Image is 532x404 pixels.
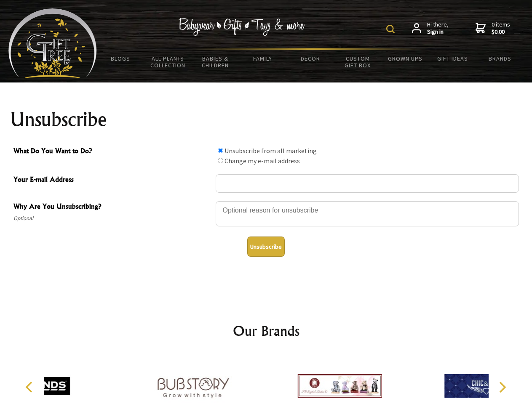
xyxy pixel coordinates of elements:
input: What Do You Want to Do? [218,158,223,163]
span: What Do You Want to Do? [13,146,211,158]
a: Hi there,Sign in [412,21,449,36]
span: Hi there, [427,21,449,36]
input: What Do You Want to Do? [218,148,223,153]
span: Why Are You Unsubscribing? [13,201,211,213]
textarea: Why Are You Unsubscribing? [216,201,519,226]
input: Your E-mail Address [216,174,519,193]
a: 0 items$0.00 [476,21,510,36]
label: Unsubscribe from all marketing [225,146,317,155]
a: Decor [286,50,334,67]
a: Gift Ideas [429,50,476,67]
a: Custom Gift Box [334,50,382,74]
a: All Plants Collection [144,50,192,74]
strong: Sign in [427,28,449,36]
img: Babywear - Gifts - Toys & more [179,18,305,36]
a: Family [239,50,287,67]
button: Unsubscribe [247,237,285,257]
h2: Our Brands [17,321,516,341]
img: product search [386,25,395,33]
img: Babyware - Gifts - Toys and more... [8,8,97,78]
a: BLOGS [97,50,144,67]
h1: Unsubscribe [10,109,522,130]
label: Change my e-mail address [225,157,300,165]
span: Your E-mail Address [13,174,211,186]
a: Brands [476,50,524,67]
span: 0 items [492,21,510,36]
strong: $0.00 [492,28,510,36]
a: Babies & Children [192,50,239,74]
a: Grown Ups [381,50,429,67]
button: Previous [21,378,40,396]
button: Next [493,378,511,396]
span: Optional [13,213,211,223]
